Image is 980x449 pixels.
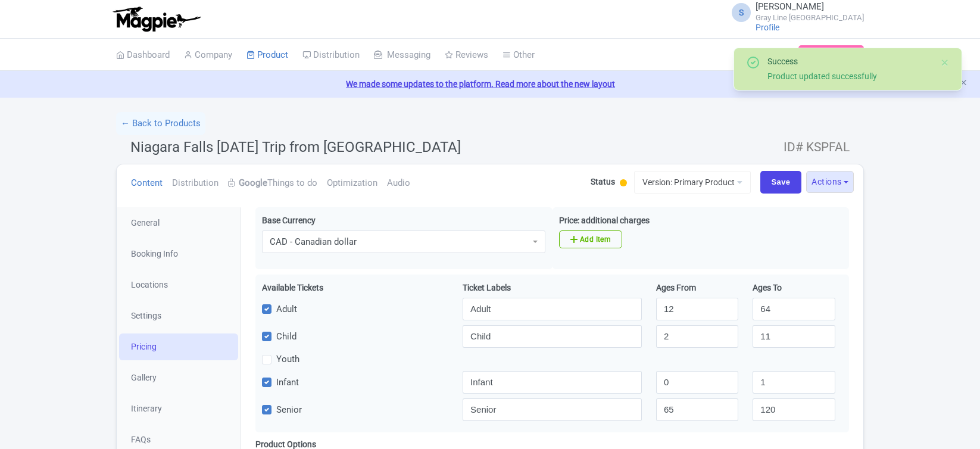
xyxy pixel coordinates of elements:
a: Optimization [324,164,374,202]
input: Adult [463,310,642,332]
a: Profile [751,22,775,32]
div: Available Tickets [262,281,326,306]
img: logo-ab69f6fb50320c5b225c76a69d11143b.png [110,6,202,32]
a: Messaging [373,39,429,71]
a: Itinerary [119,395,238,422]
strong: Google [236,176,266,190]
a: Distribution [172,164,216,202]
button: Close announcement [959,77,968,91]
label: Youth [276,364,299,378]
label: Adult [276,314,297,328]
a: Subscription [797,45,864,63]
label: Senior [276,415,301,429]
a: General [119,210,238,236]
span: Base Currency [262,215,319,225]
a: Booking Info [119,241,238,267]
a: Company [184,39,233,71]
label: Child [276,342,297,356]
a: Dashboard [116,39,170,71]
span: [PERSON_NAME] [751,1,822,13]
a: Locations [119,272,238,298]
div: Ticket Labels [455,281,649,306]
a: Audio [383,164,406,202]
div: CAD - Canadian dollar [270,236,358,247]
input: Infant [463,383,642,406]
a: Settings [119,303,238,329]
a: We made some updates to the platform. Read more about the new layout [7,78,973,91]
button: Close [940,55,950,70]
a: Distribution [304,39,358,71]
a: GoogleThings to do [226,164,315,202]
a: Other [501,39,534,71]
a: ← Back to Products [116,112,204,135]
div: Ages From [649,281,745,306]
input: Senior [463,410,642,433]
span: Status [591,176,616,188]
label: Infant [276,388,299,401]
a: Pricing [119,333,238,360]
label: Price: additional charges [559,214,653,226]
a: S [PERSON_NAME] Gray Line [GEOGRAPHIC_DATA] [720,2,864,21]
div: Product updated successfully [767,70,931,83]
button: Actions [807,171,854,193]
div: Building [618,174,630,193]
a: Version: Primary Product [635,170,751,194]
input: Child [463,337,642,360]
span: S [728,3,747,22]
div: Success [767,55,931,68]
div: Ages To [745,281,842,306]
small: Gray Line [GEOGRAPHIC_DATA] [751,14,864,21]
a: Gallery [119,364,238,391]
input: Save [761,171,803,194]
a: Add Item [559,230,623,248]
span: ID# KSPFAL [784,135,850,159]
a: Reviews [443,39,487,71]
a: Content [131,164,163,202]
a: Product [248,39,289,71]
span: Niagara Falls [DATE] Trip from [GEOGRAPHIC_DATA] [130,138,466,155]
